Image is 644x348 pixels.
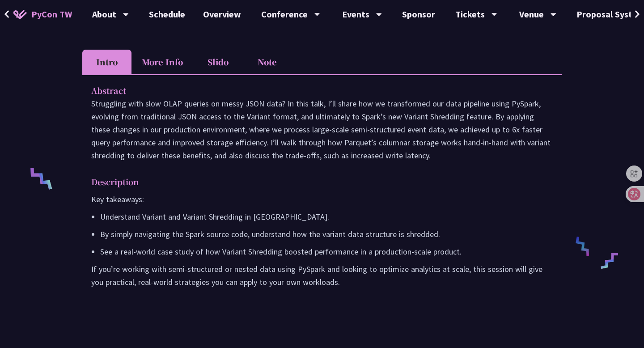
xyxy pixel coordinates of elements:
[100,210,553,223] p: Understand Variant and Variant Shredding in [GEOGRAPHIC_DATA].
[91,193,553,206] p: Key takeaways:
[91,84,535,97] p: Abstract
[131,50,193,74] li: More Info
[100,228,553,241] p: By simply navigating the Spark source code, understand how the variant data structure is shredded.
[193,50,242,74] li: Slido
[100,245,553,258] p: See a real-world case study of how Variant Shredding boosted performance in a production-scale pr...
[31,8,72,21] span: PyCon TW
[91,263,553,289] p: If you’re working with semi-structured or nested data using PySpark and looking to optimize analy...
[242,50,292,74] li: Note
[82,50,131,74] li: Intro
[13,10,27,19] img: Home icon of PyCon TW 2025
[4,3,81,25] a: PyCon TW
[91,97,553,162] p: Struggling with slow OLAP queries on messy JSON data? In this talk, I’ll share how we transformed...
[91,175,535,188] p: Description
